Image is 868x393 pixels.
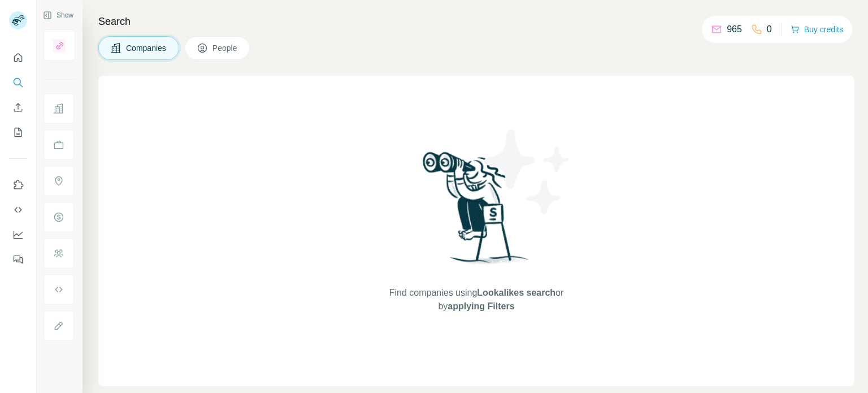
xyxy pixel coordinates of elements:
span: applying Filters [448,301,514,311]
button: Quick start [9,47,27,68]
button: Feedback [9,249,27,270]
button: Dashboard [9,224,27,245]
button: Buy credits [791,21,843,37]
button: Enrich CSV [9,97,27,118]
button: Use Surfe on LinkedIn [9,175,27,195]
img: Surfe Illustration - Woman searching with binoculars [418,149,535,275]
p: 0 [767,23,772,36]
h4: Search [98,14,854,29]
button: Use Surfe API [9,200,27,220]
span: Lookalikes search [477,288,555,297]
span: Find companies using or by [386,286,567,313]
button: Search [9,72,27,93]
p: 965 [727,23,742,36]
img: Surfe Illustration - Stars [476,121,578,223]
span: Companies [126,42,167,54]
button: Show [35,7,81,24]
button: My lists [9,122,27,142]
span: People [212,42,238,54]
